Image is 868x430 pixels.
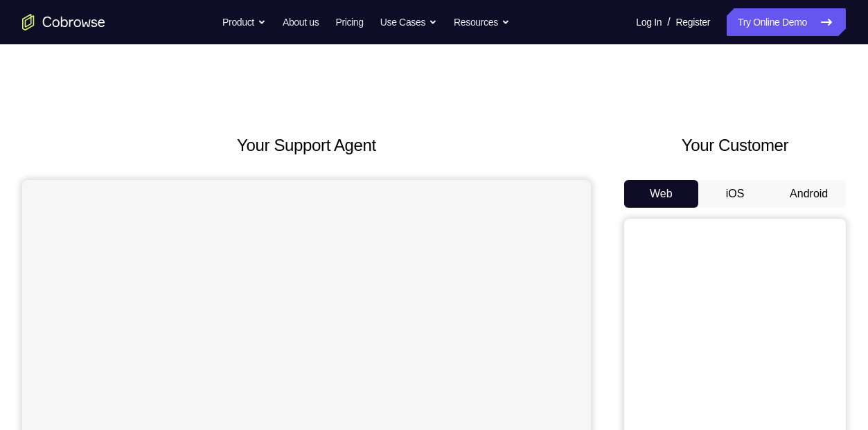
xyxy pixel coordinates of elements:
a: Go to the home page [22,14,105,30]
h2: Your Customer [624,133,846,158]
button: iOS [698,180,772,208]
a: Register [676,8,710,36]
button: Use Cases [380,8,437,36]
button: Android [772,180,846,208]
a: Log In [636,8,662,36]
a: Try Online Demo [727,8,846,36]
button: Product [222,8,266,36]
h2: Your Support Agent [22,133,591,158]
button: Web [624,180,698,208]
a: About us [283,8,319,36]
button: Resources [454,8,510,36]
a: Pricing [335,8,363,36]
span: / [667,14,670,30]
